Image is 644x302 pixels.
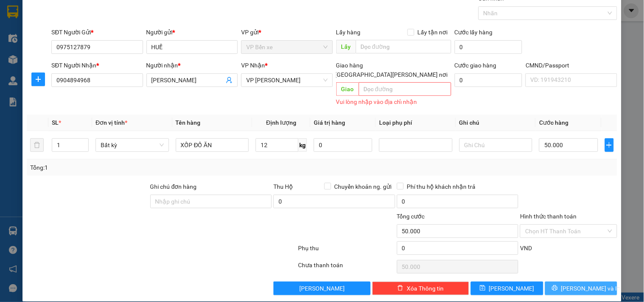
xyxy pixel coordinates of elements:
[455,62,497,69] label: Cước giao hàng
[11,62,93,75] b: GỬI : VP Bến xe
[605,138,614,152] button: plus
[489,284,534,293] span: [PERSON_NAME]
[266,119,296,126] span: Định lượng
[176,138,249,152] input: VD: Bàn, Ghế
[246,74,327,87] span: VP Nguyễn Trãi
[545,282,617,295] button: printer[PERSON_NAME] và In
[397,213,425,220] span: Tổng cước
[241,28,332,37] div: VP gửi
[30,163,249,172] div: Tổng: 1
[298,138,307,152] span: kg
[539,119,568,126] span: Cước hàng
[273,183,293,190] span: Thu Hộ
[146,28,238,37] div: Người gửi
[455,29,493,36] label: Cước lấy hàng
[605,142,613,148] span: plus
[456,115,536,131] th: Ghi chú
[336,82,359,96] span: Giao
[273,282,370,295] button: [PERSON_NAME]
[480,285,486,292] span: save
[455,40,523,54] input: Cước lấy hàng
[407,284,444,293] span: Xóa Thông tin
[226,77,233,84] span: user-add
[146,61,238,70] div: Người nhận
[331,182,395,191] span: Chuyển khoản ng. gửi
[246,41,327,53] span: VP Bến xe
[404,182,479,191] span: Phí thu hộ khách nhận trả
[397,285,403,292] span: delete
[561,284,621,293] span: [PERSON_NAME] và In
[414,28,451,37] span: Lấy tận nơi
[30,138,44,152] button: delete
[520,213,577,220] label: Hình thức thanh toán
[11,11,74,53] img: logo.jpg
[297,260,396,275] div: Chưa thanh toán
[332,70,451,79] span: [GEOGRAPHIC_DATA][PERSON_NAME] nơi
[459,138,533,152] input: Ghi Chú
[176,119,201,126] span: Tên hàng
[376,115,456,131] th: Loại phụ phí
[314,119,345,126] span: Giá trị hàng
[520,245,532,252] span: VND
[52,119,59,126] span: SL
[336,62,363,69] span: Giao hàng
[299,284,345,293] span: [PERSON_NAME]
[471,282,543,295] button: save[PERSON_NAME]
[336,29,361,36] span: Lấy hàng
[297,243,396,258] div: Phụ thu
[552,285,558,292] span: printer
[101,139,164,151] span: Bất kỳ
[526,61,617,70] div: CMND/Passport
[336,40,356,53] span: Lấy
[455,73,523,87] input: Cước giao hàng
[359,82,451,96] input: Dọc đường
[314,138,372,152] input: 0
[150,183,197,190] label: Ghi chú đơn hàng
[241,62,265,69] span: VP Nhận
[51,61,143,70] div: SĐT Người Nhận
[96,119,127,126] span: Đơn vị tính
[336,97,451,107] div: Vui lòng nhập vào địa chỉ nhận
[51,28,143,37] div: SĐT Người Gửi
[356,40,451,53] input: Dọc đường
[79,21,355,42] li: 271 - [PERSON_NAME] Tự [PERSON_NAME][GEOGRAPHIC_DATA] - [GEOGRAPHIC_DATA][PERSON_NAME]
[31,73,45,86] button: plus
[150,195,272,208] input: Ghi chú đơn hàng
[32,76,45,83] span: plus
[372,282,469,295] button: deleteXóa Thông tin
